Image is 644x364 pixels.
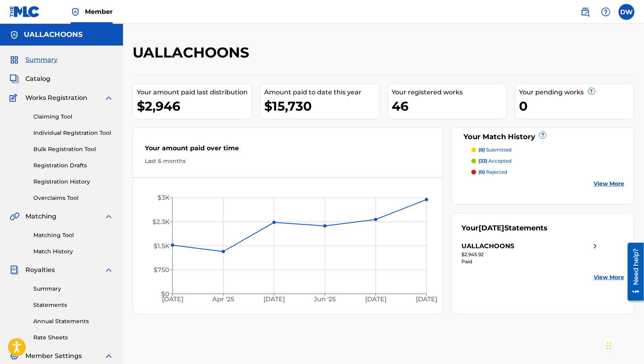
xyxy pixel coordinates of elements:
tspan: Apr '25 [212,296,235,303]
div: UALLACHOONS [461,241,514,251]
img: Member Settings [10,351,19,361]
div: Your pending works [519,88,634,97]
a: Public Search [577,4,593,20]
span: [DATE] [479,224,504,232]
span: Works Registration [25,93,87,103]
img: expand [104,265,113,275]
tspan: $1.5K [154,242,170,250]
img: expand [104,351,113,361]
tspan: $0 [161,290,169,298]
span: Summary [25,55,58,65]
span: ? [588,88,595,94]
div: 0 [519,97,634,115]
tspan: $2.3K [152,218,170,226]
a: View More [594,273,624,282]
img: Top Rightsholder [71,7,80,17]
p: accepted [479,157,511,165]
span: Royalties [25,265,55,275]
a: Rate Sheets [33,333,113,342]
a: Claiming Tool [33,113,113,121]
tspan: [DATE] [162,296,183,303]
a: (0) submitted [471,146,624,153]
tspan: $750 [154,266,169,274]
a: (33) accepted [471,157,624,165]
div: $15,730 [264,97,379,115]
a: Annual Statements [33,317,113,326]
span: (0) [479,147,485,153]
img: Catalog [10,74,19,84]
img: Works Registration [10,93,20,103]
img: expand [104,93,113,103]
img: expand [104,212,113,221]
a: Match History [33,247,113,256]
div: User Menu [619,4,634,20]
div: Your amount paid last distribution [137,88,252,97]
div: Paid [461,258,600,265]
div: $2,946 [137,97,252,115]
tspan: Jun '25 [314,296,336,303]
div: Last 6 months [145,157,431,165]
tspan: [DATE] [263,296,285,303]
img: right chevron icon [590,241,600,251]
div: Your Match History [461,132,624,142]
img: help [601,7,611,17]
span: (0) [479,169,485,175]
div: Amount paid to date this year [264,88,379,97]
span: Catalog [25,74,50,84]
img: search [581,7,590,17]
a: SummarySummary [10,55,58,65]
iframe: Chat Widget [604,326,644,364]
img: Matching [10,212,19,221]
h2: UALLACHOONS [133,44,253,61]
a: Registration History [33,178,113,186]
span: (33) [479,158,487,164]
span: ? [540,132,546,138]
a: Registration Drafts [33,161,113,170]
a: Individual Registration Tool [33,129,113,137]
img: Summary [10,55,19,65]
a: UALLACHOONSright chevron icon$2,945.92Paid [461,241,600,265]
a: Summary [33,285,113,293]
p: submitted [479,146,511,153]
div: Drag [607,334,611,358]
tspan: [DATE] [365,296,387,303]
a: (0) rejected [471,169,624,176]
a: Overclaims Tool [33,194,113,202]
span: Member Settings [25,351,82,361]
div: Your amount paid over time [145,144,431,157]
img: MLC Logo [10,6,40,17]
a: CatalogCatalog [10,74,50,84]
h5: UALLACHOONS [24,30,83,39]
a: Matching Tool [33,231,113,239]
tspan: $3K [158,194,170,202]
div: Your Statements [461,223,548,234]
span: Member [85,7,113,16]
a: View More [594,180,624,188]
tspan: [DATE] [416,296,438,303]
iframe: Resource Center [622,240,644,304]
span: Matching [25,212,56,221]
div: Your registered works [392,88,507,97]
div: 46 [392,97,507,115]
div: Help [598,4,614,20]
img: Royalties [10,265,19,275]
img: Accounts [10,30,19,40]
div: $2,945.92 [461,251,600,258]
a: Bulk Registration Tool [33,145,113,153]
a: Statements [33,301,113,309]
p: rejected [479,169,507,176]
